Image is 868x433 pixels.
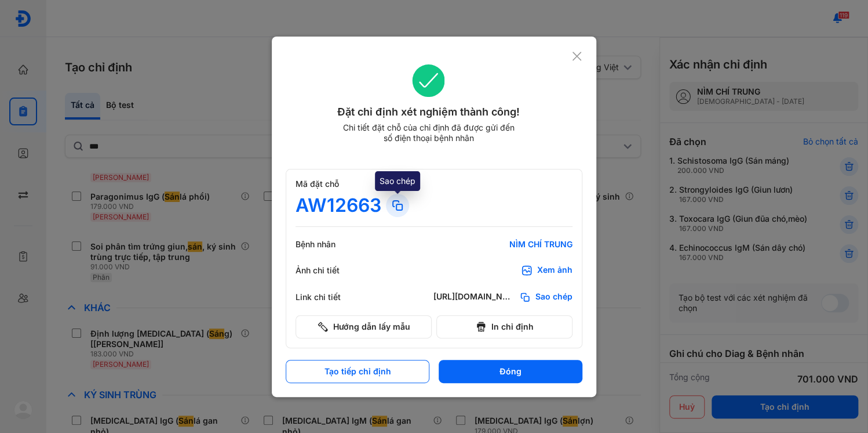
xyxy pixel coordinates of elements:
[537,265,572,276] div: Xem ảnh
[535,291,572,303] span: Sao chép
[286,104,571,120] div: Đặt chỉ định xét nghiệm thành công!
[296,265,365,276] div: Ảnh chi tiết
[337,122,519,143] div: Chi tiết đặt chỗ của chỉ định đã được gửi đến số điện thoại bệnh nhân
[296,179,572,189] div: Mã đặt chỗ
[433,291,515,303] div: [URL][DOMAIN_NAME]
[436,315,572,338] button: In chỉ định
[296,315,432,338] button: Hướng dẫn lấy mẫu
[296,239,365,250] div: Bệnh nhân
[439,360,582,383] button: Đóng
[296,292,365,302] div: Link chi tiết
[286,360,429,383] button: Tạo tiếp chỉ định
[296,194,381,217] div: AW12663
[433,239,572,250] div: NÌM CHÍ TRUNG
